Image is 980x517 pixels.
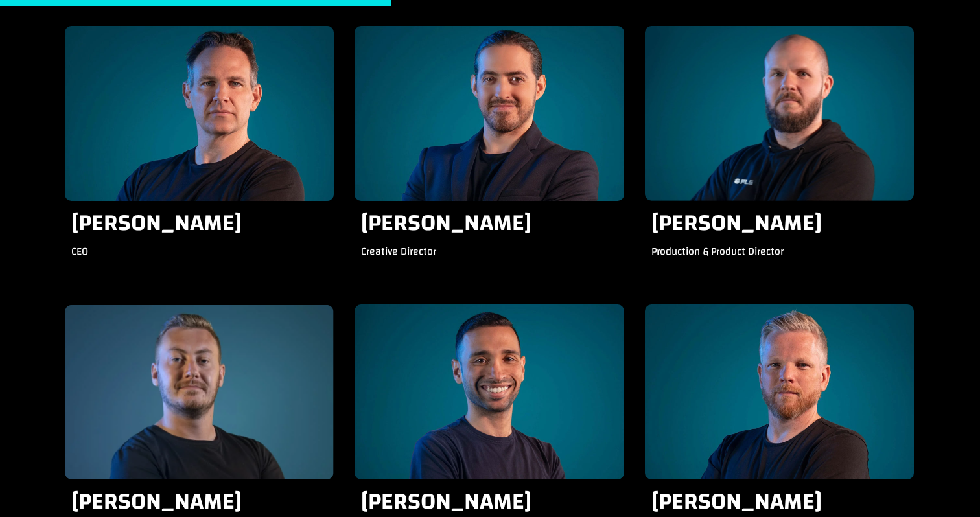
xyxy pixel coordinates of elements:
img: Gonzalo Ausejo [355,26,624,201]
h3: [PERSON_NAME] [71,211,327,243]
img: Jeraz Pastakia [355,304,624,479]
img: Arnor Jonsson [645,26,914,201]
h3: [PERSON_NAME] [651,211,907,243]
img: Dennis Slade [65,304,334,479]
h3: [PERSON_NAME] [361,211,617,243]
div: CEO [71,243,327,271]
div: Creative Director [361,243,617,271]
div: Production & Product Director [651,243,907,271]
iframe: Chat Widget [915,455,980,517]
img: Matthew Pickering [65,26,334,201]
img: Gisli Gudnason [645,304,914,479]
